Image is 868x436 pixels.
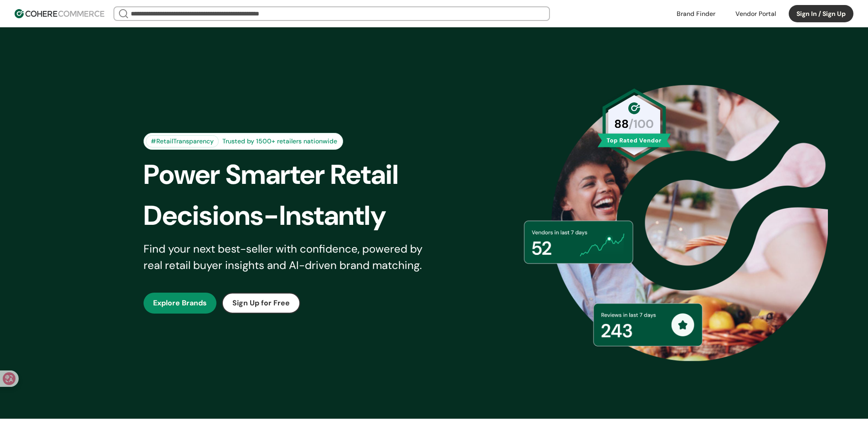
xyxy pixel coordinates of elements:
[146,135,219,147] div: #RetailTransparency
[219,137,341,146] div: Trusted by 1500+ retailers nationwide
[15,9,104,18] img: Cohere Logo
[144,154,450,195] div: Power Smarter Retail
[789,5,853,22] button: Sign In / Sign Up
[144,293,216,314] button: Explore Brands
[144,195,450,236] div: Decisions-Instantly
[222,293,300,314] button: Sign Up for Free
[144,241,434,274] div: Find your next best-seller with confidence, powered by real retail buyer insights and AI-driven b...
